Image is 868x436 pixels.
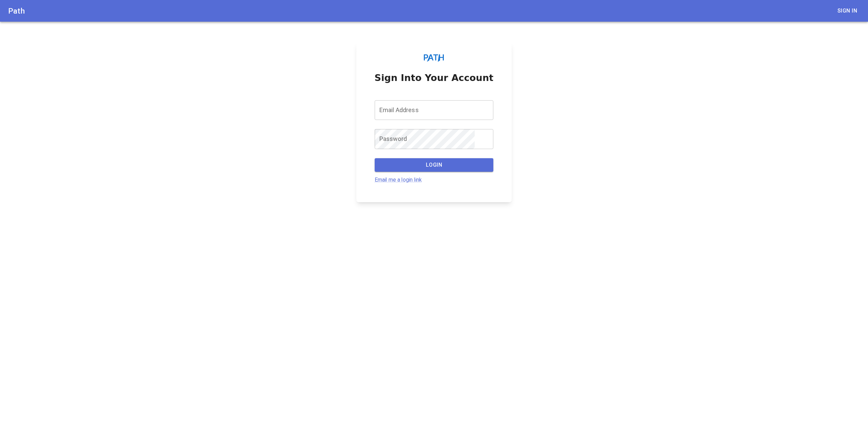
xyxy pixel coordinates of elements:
[375,71,494,85] h2: Sign Into Your Account
[424,54,444,62] img: logo
[8,5,835,17] h6: Path
[835,4,860,18] a: Sign In
[375,177,422,183] a: Email me a login link
[375,158,494,172] button: Login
